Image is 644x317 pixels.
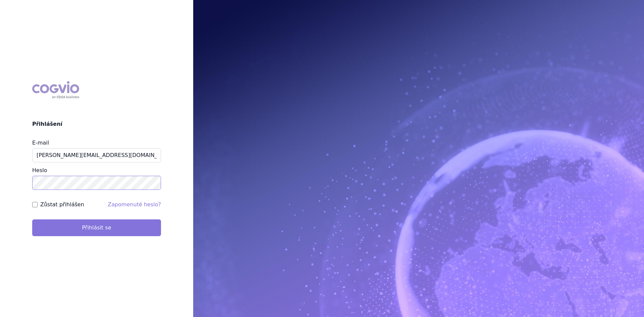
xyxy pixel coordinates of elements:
h2: Přihlášení [32,120,161,128]
div: COGVIO [32,81,79,99]
label: Zůstat přihlášen [40,201,84,209]
button: Přihlásit se [32,219,161,236]
a: Zapomenuté heslo? [108,201,161,208]
label: E-mail [32,140,49,146]
label: Heslo [32,167,47,173]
